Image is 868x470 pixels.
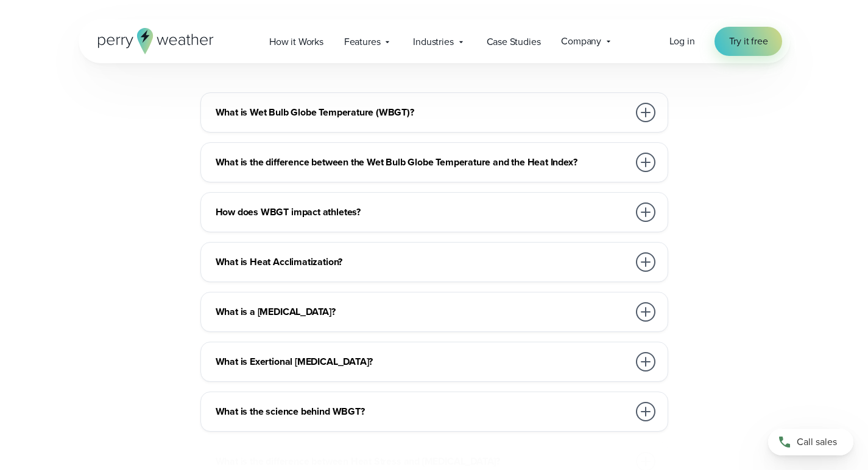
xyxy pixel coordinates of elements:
[259,29,334,54] a: How it Works
[413,35,453,49] span: Industries
[561,34,601,49] span: Company
[216,354,629,369] h3: What is Exertional [MEDICAL_DATA]?
[216,404,629,419] h3: What is the science behind WBGT?
[216,305,629,319] h3: What is a [MEDICAL_DATA]?
[344,35,381,49] span: Features
[487,35,541,49] span: Case Studies
[269,35,323,49] span: How it Works
[216,255,629,269] h3: What is Heat Acclimatization?
[216,105,629,120] h3: What is Wet Bulb Globe Temperature (WBGT)?
[476,29,551,54] a: Case Studies
[216,205,629,219] h3: How does WBGT impact athletes?
[669,34,695,49] a: Log in
[729,34,768,49] span: Try it free
[768,429,853,455] a: Call sales
[270,34,598,68] h2: Heat Stress & WBGT FAQs
[669,34,695,48] span: Log in
[797,435,837,449] span: Call sales
[715,27,783,56] a: Try it free
[216,155,629,170] h3: What is the difference between the Wet Bulb Globe Temperature and the Heat Index?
